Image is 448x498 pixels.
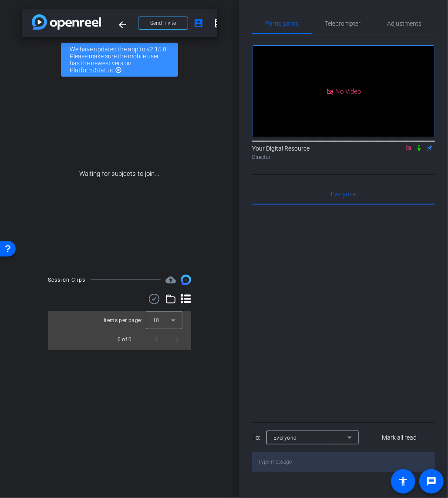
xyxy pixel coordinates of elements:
[146,329,167,350] button: Previous page
[252,144,435,161] div: Your Digital Resource
[387,20,422,27] span: Adjustments
[398,476,408,487] mat-icon: accessibility
[331,191,356,197] span: Everyone
[32,14,101,30] img: app-logo
[325,20,361,27] span: Teleprompter
[426,476,437,487] mat-icon: message
[266,20,299,27] span: Participants
[117,20,128,30] mat-icon: arrow_back
[165,275,176,285] span: Destinations for your clips
[252,433,260,443] div: To:
[214,18,225,28] mat-icon: grid_on
[167,329,188,350] button: Next page
[165,275,176,285] mat-icon: cloud_upload
[193,18,204,28] mat-icon: account_box
[138,17,188,30] button: Send invite
[22,82,217,266] div: Waiting for subjects to join...
[61,43,178,77] div: We have updated the app to v2.15.0. Please make sure the mobile user has the newest version.
[364,430,435,445] button: Mark all read
[48,276,86,284] div: Session Clips
[150,20,176,27] span: Send invite
[70,67,113,74] a: Platform Status
[252,153,435,161] div: Director
[382,433,417,442] span: Mark all read
[273,435,296,441] span: Everyone
[104,316,142,325] div: Items per page:
[181,275,191,285] img: Session clips
[118,335,132,344] div: 0 of 0
[335,87,361,95] span: No Video
[115,67,122,74] mat-icon: highlight_off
